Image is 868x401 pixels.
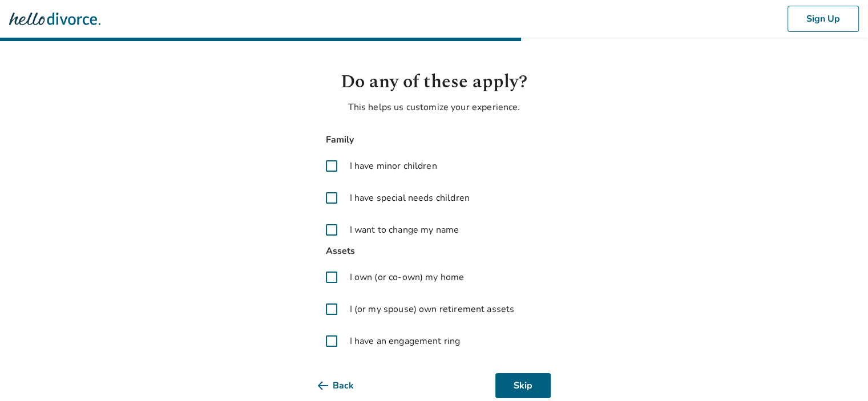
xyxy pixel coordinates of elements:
button: Skip [495,373,551,398]
button: Sign Up [788,6,859,32]
span: I have an engagement ring [350,334,461,348]
span: Family [318,132,551,148]
div: Widget de chat [811,346,868,401]
span: Assets [318,244,551,259]
span: I have special needs children [350,191,470,205]
button: Back [318,373,372,398]
span: I have minor children [350,159,437,173]
iframe: Chat Widget [811,346,868,401]
span: I want to change my name [350,223,459,237]
h1: Do any of these apply? [318,68,551,96]
p: This helps us customize your experience. [318,100,551,114]
span: I own (or co-own) my home [350,270,465,284]
span: I (or my spouse) own retirement assets [350,302,515,316]
img: Hello Divorce Logo [9,7,100,30]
